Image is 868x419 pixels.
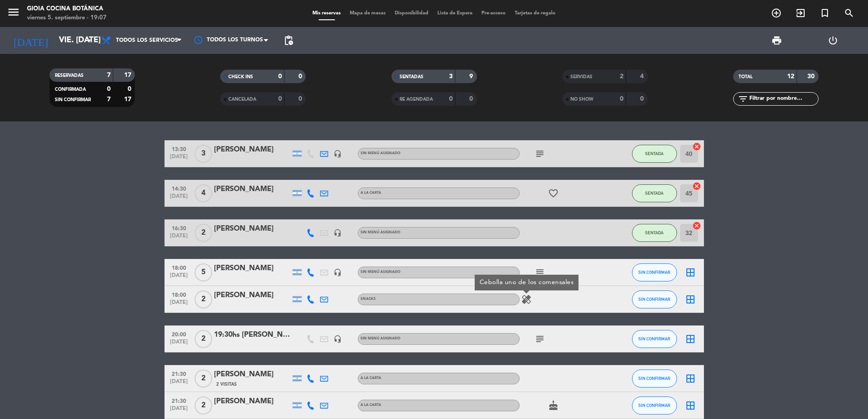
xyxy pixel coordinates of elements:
[534,267,545,278] i: subject
[214,369,290,380] div: [PERSON_NAME]
[214,329,290,341] div: 19:30hs [PERSON_NAME]
[308,11,345,16] span: Mis reservas
[195,145,212,163] span: 3
[685,400,696,411] i: border_all
[449,73,453,80] strong: 3
[27,4,107,13] div: Gioia Cocina Botánica
[361,152,401,155] span: Sin menú asignado
[7,5,20,22] button: menu
[27,13,107,22] div: viernes 5. septiembre - 19:07
[168,289,190,299] span: 18:00
[195,330,212,348] span: 2
[805,27,861,54] div: LOG OUT
[632,397,677,415] button: SIN CONFIRMAR
[828,35,838,46] i: power_settings_new
[771,35,782,46] span: print
[477,11,510,16] span: Pre-acceso
[195,397,212,415] span: 2
[748,94,818,104] input: Filtrar por nombre...
[819,8,830,18] i: turned_in_not
[278,96,282,102] strong: 0
[548,400,559,411] i: cake
[345,11,390,16] span: Mapa de mesas
[645,151,663,156] span: SENTADA
[632,145,677,163] button: SENTADA
[771,8,782,18] i: add_circle_outline
[739,75,752,79] span: TOTAL
[55,98,91,102] span: SIN CONFIRMAR
[195,224,212,242] span: 2
[433,11,477,16] span: Lista de Espera
[334,335,342,343] i: headset_mic
[807,73,816,80] strong: 30
[787,73,794,80] strong: 12
[334,229,342,237] i: headset_mic
[228,75,253,79] span: CHECK INS
[283,35,294,46] span: pending_actions
[692,142,701,151] i: cancel
[214,223,290,235] div: [PERSON_NAME]
[632,184,677,202] button: SENTADA
[390,11,433,16] span: Disponibilidad
[128,86,133,92] strong: 0
[168,223,190,233] span: 16:30
[534,334,545,344] i: subject
[570,97,593,102] span: NO SHOW
[638,376,670,381] span: SIN CONFIRMAR
[214,183,290,195] div: [PERSON_NAME]
[55,73,84,78] span: RESERVADAS
[216,381,237,388] span: 2 Visitas
[168,368,190,379] span: 21:30
[168,262,190,272] span: 18:00
[361,376,381,380] span: A la Carta
[638,297,670,302] span: SIN CONFIRMAR
[638,336,670,341] span: SIN CONFIRMAR
[534,148,545,159] i: subject
[168,183,190,193] span: 14:30
[632,224,677,242] button: SENTADA
[195,184,212,202] span: 4
[844,8,855,18] i: search
[640,96,645,102] strong: 0
[334,268,342,276] i: headset_mic
[168,395,190,406] span: 21:30
[55,87,86,92] span: CONFIRMADA
[168,339,190,349] span: [DATE]
[570,75,592,79] span: SERVIDAS
[195,370,212,388] span: 2
[214,396,290,407] div: [PERSON_NAME]
[685,334,696,344] i: border_all
[638,270,670,275] span: SIN CONFIRMAR
[168,233,190,243] span: [DATE]
[7,5,20,19] i: menu
[214,263,290,274] div: [PERSON_NAME]
[334,150,342,158] i: headset_mic
[361,191,381,195] span: A la Carta
[168,193,190,204] span: [DATE]
[400,97,433,102] span: RE AGENDADA
[795,8,806,18] i: exit_to_app
[107,86,111,92] strong: 0
[168,143,190,154] span: 13:30
[7,31,54,50] i: [DATE]
[107,96,111,103] strong: 7
[510,11,560,16] span: Tarjetas de regalo
[214,290,290,301] div: [PERSON_NAME]
[168,299,190,310] span: [DATE]
[620,73,623,80] strong: 2
[214,144,290,156] div: [PERSON_NAME]
[449,96,453,102] strong: 0
[361,337,401,340] span: Sin menú asignado
[168,379,190,389] span: [DATE]
[632,263,677,281] button: SIN CONFIRMAR
[84,35,94,46] i: arrow_drop_down
[640,73,645,80] strong: 4
[278,73,282,80] strong: 0
[195,263,212,281] span: 5
[632,290,677,308] button: SIN CONFIRMAR
[298,73,304,80] strong: 0
[168,154,190,164] span: [DATE]
[116,37,178,44] span: Todos los servicios
[469,96,475,102] strong: 0
[469,73,475,80] strong: 9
